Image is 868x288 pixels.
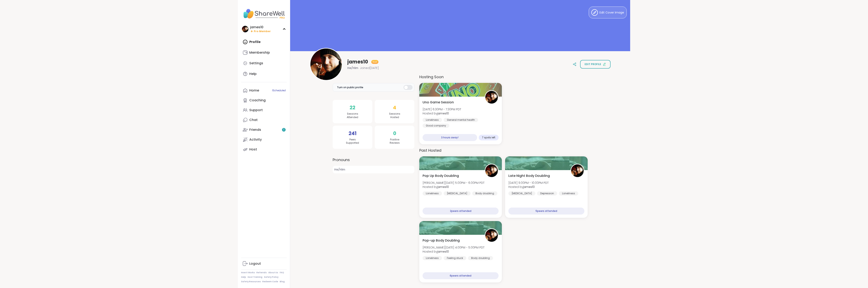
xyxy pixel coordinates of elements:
span: 7 spots left [482,136,495,139]
span: 1 Scheduled [272,89,286,92]
span: Edit Cover Image [600,10,624,15]
a: Referrals [256,271,267,274]
div: Body doubling [468,256,493,260]
img: james10 [571,164,584,177]
a: FAQ [280,271,284,274]
span: 0 [393,130,396,137]
img: james10 [242,26,248,32]
span: Pop Up Body Doubling [423,173,459,178]
span: 241 [349,130,357,137]
div: Feeling stuck [444,256,466,260]
span: Pro Member [254,30,271,33]
div: 5 peers attended [508,208,584,215]
div: Loneliness [423,118,442,122]
div: Depression [537,191,557,195]
div: Body doubling [472,191,497,195]
div: Loneliness [423,191,442,195]
div: 6 peers attended [423,272,499,279]
span: Late Night Body Doubling [508,173,550,178]
div: Home [249,88,259,93]
span: Hosted by [423,250,484,254]
span: [DATE] 6:30PM - 7:30PM PDT [423,107,461,111]
a: How It Works [241,271,255,274]
img: james10 [485,229,498,242]
span: Turn on public profile [337,86,363,89]
div: Good company [423,124,449,128]
span: Peers Supported [346,138,359,145]
a: Coaching [241,95,287,105]
span: Sessions Attended [347,112,358,119]
a: Safety Policy [264,276,279,279]
b: james10 [437,185,449,189]
span: [PERSON_NAME][DATE] 5:00PM - 6:00PM PDT [423,181,484,185]
a: Activity [241,135,287,145]
a: Host [241,145,287,154]
span: 22 [350,104,355,111]
a: Chat [241,115,287,125]
a: Settings [241,58,287,68]
a: Help [241,69,287,79]
div: Logout [249,261,261,266]
span: 1 [283,128,284,132]
img: james10 [485,91,498,104]
a: Friends1 [241,125,287,135]
button: Edit Cover Image [589,7,627,18]
div: Activity [249,137,262,142]
div: Chat [249,118,258,122]
img: james10 [485,164,498,177]
div: Settings [249,61,263,66]
a: Home1Scheduled [241,86,287,95]
b: james10 [437,250,449,254]
div: [MEDICAL_DATA] [444,191,471,195]
div: 3 hours away! [423,134,477,141]
a: Help [241,276,246,279]
div: Help [249,72,257,76]
div: Coaching [249,98,266,103]
a: Membership [241,48,287,58]
span: He/Him [333,166,414,173]
label: Pronouns [333,157,414,163]
a: Logout [241,259,287,269]
div: General mental health [444,118,478,122]
h3: Past Hosted [419,148,588,153]
div: [MEDICAL_DATA] [508,191,535,195]
a: Support [241,105,287,115]
span: Sessions Hosted [389,112,400,119]
div: james10 [250,25,271,29]
div: Friends [249,128,261,132]
img: james10 [310,49,342,80]
span: Hosted by [423,111,461,115]
a: Host Training [248,276,262,279]
span: Hosted by [423,185,484,189]
div: 2 peers attended [423,208,499,215]
button: Edit profile [580,60,611,69]
img: ShareWell Nav Logo [241,7,287,21]
span: Joined [DATE] [360,66,379,70]
div: Loneliness [423,256,442,260]
span: Edit profile [585,62,601,66]
a: Redeem Code [262,280,278,283]
span: [DATE] 9:00PM - 10:00PM PDT [508,181,549,185]
span: 4 [393,104,396,111]
a: Safety Resources [241,280,261,283]
span: Pop-up Body Doubling [423,238,460,243]
span: [PERSON_NAME][DATE] 4:00PM - 5:00PM PDT [423,245,484,250]
div: Host [249,147,257,152]
b: james10 [523,185,535,189]
span: Host [372,60,377,63]
span: Uno Game Session [423,100,454,105]
a: About Us [268,271,278,274]
div: Support [249,108,263,112]
span: Positive Reviews [390,138,400,145]
span: Hosted by [508,185,549,189]
div: Loneliness [559,191,578,195]
span: james10 [347,59,368,65]
div: Membership [249,50,270,55]
b: james10 [437,111,449,115]
span: He/Him [347,66,358,70]
a: Blog [280,280,285,283]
